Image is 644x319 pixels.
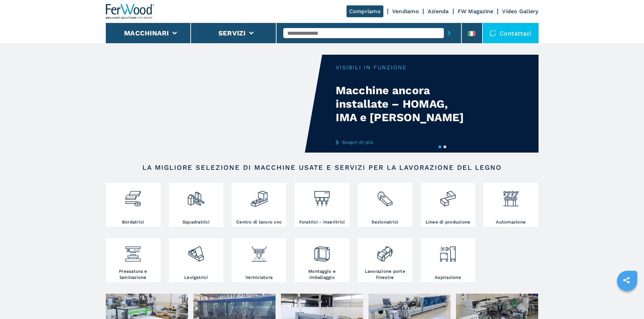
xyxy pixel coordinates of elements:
[483,183,538,227] a: Automazione
[359,268,411,281] h3: Lavorazione porte finestre
[250,185,268,208] img: centro_di_lavoro_cnc_2.png
[183,219,210,225] h3: Squadratrici
[187,185,205,208] img: squadratrici_2.png
[294,183,349,227] a: Foratrici - inseritrici
[392,8,419,15] a: Vendiamo
[296,268,348,281] h3: Montaggio e imballaggio
[438,145,441,148] button: 1
[106,55,322,153] video: Your browser does not support the video tag.
[347,5,383,17] a: Compriamo
[184,274,208,281] h3: Levigatrici
[426,219,471,225] h3: Linee di produzione
[127,163,517,171] h2: LA MIGLIORE SELEZIONE DI MACCHINE USATE E SERVIZI PER LA LAVORAZIONE DEL LEGNO
[245,274,272,281] h3: Verniciatura
[122,219,144,225] h3: Bordatrici
[376,240,394,263] img: lavorazione_porte_finestre_2.png
[106,4,154,19] img: Ferwood
[483,23,539,43] div: Contattaci
[336,139,468,145] a: Scopri di più
[232,238,286,282] a: Verniciatura
[106,183,161,227] a: Bordatrici
[502,8,538,15] a: Video Gallery
[250,240,268,263] img: verniciatura_1.png
[444,25,454,41] button: submit-button
[444,145,446,148] button: 2
[458,8,494,15] a: FW Magazine
[106,238,161,282] a: Pressatura e laminazione
[313,240,331,263] img: montaggio_imballaggio_2.png
[187,240,205,263] img: levigatrici_2.png
[421,238,475,282] a: Aspirazione
[439,185,457,208] img: linee_di_produzione_2.png
[358,238,412,282] a: Lavorazione porte finestre
[496,219,526,225] h3: Automazione
[435,274,461,281] h3: Aspirazione
[358,183,412,227] a: Sezionatrici
[421,183,475,227] a: Linee di produzione
[236,219,282,225] h3: Centro di lavoro cnc
[218,29,246,37] button: Servizi
[376,185,394,208] img: sezionatrici_2.png
[618,272,635,289] a: sharethis
[108,268,159,281] h3: Pressatura e laminazione
[124,29,169,37] button: Macchinari
[490,30,496,36] img: Contattaci
[428,8,449,15] a: Azienda
[124,185,142,208] img: bordatrici_1.png
[169,183,223,227] a: Squadratrici
[313,185,331,208] img: foratrici_inseritrici_2.png
[294,238,349,282] a: Montaggio e imballaggio
[372,219,398,225] h3: Sezionatrici
[439,240,457,263] img: aspirazione_1.png
[615,289,639,314] iframe: Chat
[124,240,142,263] img: pressa-strettoia.png
[232,183,286,227] a: Centro di lavoro cnc
[299,219,345,225] h3: Foratrici - inseritrici
[169,238,223,282] a: Levigatrici
[502,185,520,208] img: automazione.png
